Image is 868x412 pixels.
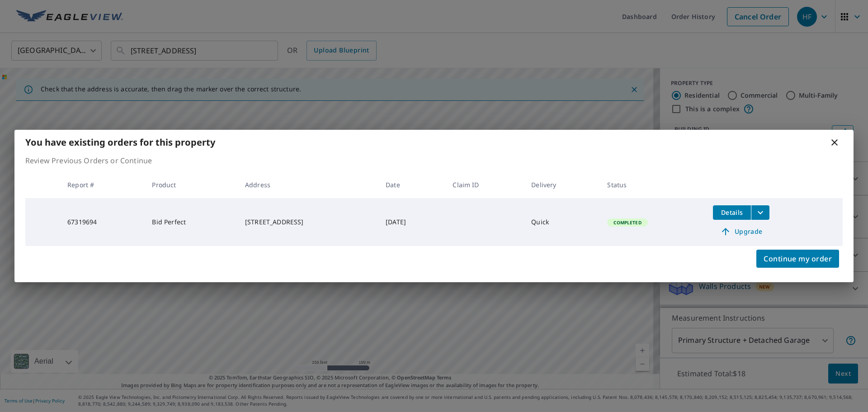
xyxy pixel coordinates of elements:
td: Quick [524,198,600,246]
th: Claim ID [445,171,524,198]
button: Continue my order [756,250,839,268]
th: Report # [60,171,145,198]
th: Status [600,171,706,198]
td: 67319694 [60,198,145,246]
td: Bid Perfect [145,198,238,246]
button: filesDropdownBtn-67319694 [751,205,769,220]
div: [STREET_ADDRESS] [245,218,371,227]
span: Details [718,208,745,217]
th: Product [145,171,238,198]
th: Address [238,171,378,198]
p: Review Previous Orders or Continue [25,155,843,166]
span: Upgrade [718,226,764,237]
td: [DATE] [378,198,445,246]
th: Date [378,171,445,198]
span: Continue my order [764,252,832,265]
button: detailsBtn-67319694 [713,205,751,220]
b: You have existing orders for this property [25,136,215,148]
a: Upgrade [713,224,769,239]
span: Completed [608,219,646,226]
th: Delivery [524,171,600,198]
